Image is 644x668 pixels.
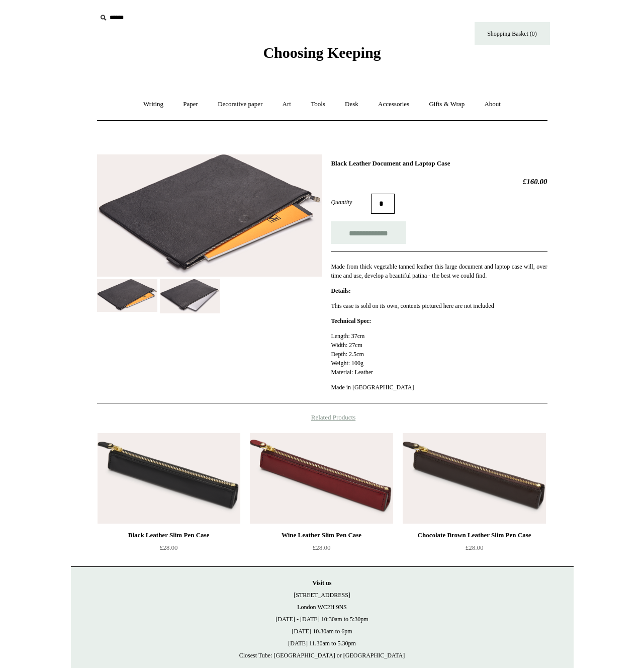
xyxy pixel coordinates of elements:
[273,91,300,118] a: Art
[475,91,510,118] a: About
[160,544,178,551] span: £28.00
[81,577,564,661] p: [STREET_ADDRESS] London WC2H 9NS [DATE] - [DATE] 10:30am to 5:30pm [DATE] 10.30am to 6pm [DATE] 1...
[313,579,332,587] strong: Visit us
[134,91,172,118] a: Writing
[252,529,390,541] div: Wine Leather Slim Pen Case
[98,433,240,524] img: Black Leather Slim Pen Case
[331,287,350,294] strong: Details:
[475,22,550,45] a: Shopping Basket (0)
[160,279,220,313] img: Black Leather Document and Laptop Case
[331,331,547,377] p: Length: 37cm Width: 27cm Depth: 2.5cm Weight: 100g Material: Leather
[250,529,393,570] a: Wine Leather Slim Pen Case £28.00
[331,317,371,324] strong: Technical Spec:
[97,154,322,277] img: Black Leather Document and Laptop Case
[403,529,545,570] a: Chocolate Brown Leather Slim Pen Case £28.00
[263,52,381,59] a: Choosing Keeping
[403,433,545,524] a: Chocolate Brown Leather Slim Pen Case Chocolate Brown Leather Slim Pen Case
[263,44,381,61] span: Choosing Keeping
[331,198,371,207] label: Quantity
[403,433,545,524] img: Chocolate Brown Leather Slim Pen Case
[466,544,484,551] span: £28.00
[420,91,474,118] a: Gifts & Wrap
[209,91,271,118] a: Decorative paper
[97,279,157,312] img: Black Leather Document and Laptop Case
[331,301,547,310] p: This case is sold on its own, contents pictured here are not included
[331,383,547,392] p: Made in [GEOGRAPHIC_DATA]
[331,262,547,280] p: Made from thick vegetable tanned leather this large document and laptop case will, over time and ...
[331,159,547,168] h1: Black Leather Document and Laptop Case
[302,91,334,118] a: Tools
[405,529,543,541] div: Chocolate Brown Leather Slim Pen Case
[250,433,393,524] img: Wine Leather Slim Pen Case
[336,91,367,118] a: Desk
[71,413,574,422] h4: Related Products
[313,544,331,551] span: £28.00
[369,91,418,118] a: Accessories
[331,177,547,186] h2: £160.00
[98,433,240,524] a: Black Leather Slim Pen Case Black Leather Slim Pen Case
[100,529,238,541] div: Black Leather Slim Pen Case
[98,529,240,570] a: Black Leather Slim Pen Case £28.00
[174,91,207,118] a: Paper
[250,433,393,524] a: Wine Leather Slim Pen Case Wine Leather Slim Pen Case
